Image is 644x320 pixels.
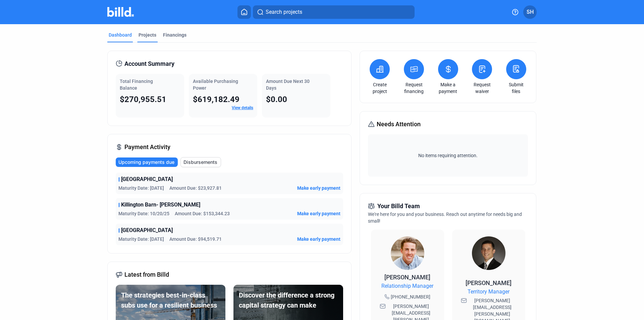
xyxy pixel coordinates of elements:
span: Amount Due: $153,344.23 [175,210,230,217]
img: Relationship Manager [391,236,424,270]
button: Make early payment [297,210,340,217]
span: [GEOGRAPHIC_DATA] [121,175,173,183]
span: Latest from Billd [124,270,169,279]
span: $0.00 [266,95,287,104]
button: SH [523,5,537,19]
button: Search projects [253,5,415,19]
span: Maturity Date: [DATE] [118,185,164,191]
div: Projects [139,32,156,38]
button: Make early payment [297,185,340,191]
span: [PERSON_NAME] [384,274,430,281]
span: Upcoming payments due [118,159,174,166]
span: SH [527,8,534,16]
div: Discover the difference a strong capital strategy can make [239,290,338,310]
a: Request waiver [470,81,494,95]
span: Territory Manager [468,288,509,296]
span: Total Financing Balance [120,79,153,91]
img: Territory Manager [472,236,505,270]
button: Upcoming payments due [116,157,178,167]
div: Dashboard [109,32,132,38]
button: Disbursements [180,157,221,167]
span: We're here for you and your business. Reach out anytime for needs big and small! [368,212,522,224]
span: Amount Due: $94,519.71 [169,236,222,242]
span: Maturity Date: [DATE] [118,236,164,242]
button: Make early payment [297,236,340,242]
img: Billd Company Logo [107,7,134,17]
span: Disbursements [183,159,217,166]
a: Make a payment [436,81,460,95]
span: $619,182.49 [193,95,239,104]
span: Amount Due Next 30 Days [266,79,310,91]
span: Search projects [266,8,302,16]
span: Maturity Date: 10/20/25 [118,210,169,217]
span: [PERSON_NAME] [466,279,512,286]
span: Payment Activity [124,142,170,152]
span: Amount Due: $23,927.81 [169,185,222,191]
span: Relationship Manager [381,282,433,290]
span: Your Billd Team [377,201,420,211]
span: Account Summary [124,59,174,68]
div: Financings [163,32,186,38]
a: Create project [368,81,391,95]
span: [GEOGRAPHIC_DATA] [121,226,173,234]
span: Needs Attention [377,120,421,129]
a: Request financing [402,81,426,95]
span: $270,955.51 [120,95,166,104]
a: Submit files [504,81,528,95]
span: Killington Barn- [PERSON_NAME] [121,201,200,209]
a: View details [232,105,253,110]
span: Available Purchasing Power [193,79,238,91]
div: The strategies best-in-class subs use for a resilient business [121,290,220,310]
span: No items requiring attention. [371,152,525,159]
span: [PHONE_NUMBER] [391,293,430,300]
